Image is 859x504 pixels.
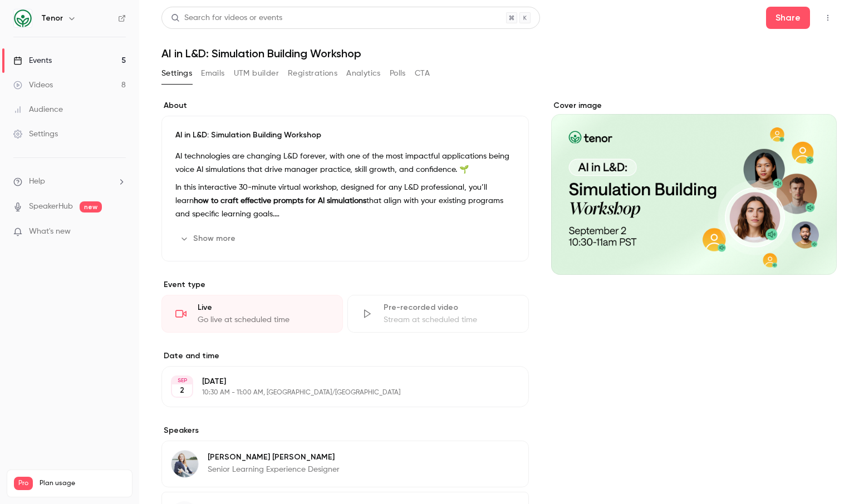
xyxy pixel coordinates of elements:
div: Go live at scheduled time [198,314,329,325]
div: Events [13,55,52,66]
div: Dr. Lindsay Bernhagen[PERSON_NAME] [PERSON_NAME]Senior Learning Experience Designer [161,441,529,487]
p: AI technologies are changing L&D forever, with one of the most impactful applications being voice... [175,150,515,176]
p: [DATE] [202,376,470,387]
button: Show more [175,230,242,248]
button: Polls [390,65,406,82]
button: UTM builder [234,65,279,82]
button: Registrations [288,65,337,82]
p: In this interactive 30-minute virtual workshop, designed for any L&D professional, you’ll learn t... [175,181,515,221]
div: Videos [13,80,53,91]
button: Share [766,7,810,29]
strong: how to craft effective prompts for AI simulations [194,197,366,205]
p: Event type [161,279,529,290]
li: help-dropdown-opener [13,176,126,187]
span: Help [29,176,45,187]
span: Pro [14,477,33,490]
a: SpeakerHub [29,201,73,213]
p: Senior Learning Experience Designer [208,464,340,475]
button: CTA [415,65,430,82]
label: About [161,100,529,111]
iframe: Noticeable Trigger [112,227,126,237]
div: Live [198,302,329,313]
label: Cover image [551,100,837,111]
span: What's new [29,226,71,238]
button: Emails [201,65,224,82]
label: Speakers [161,425,529,436]
div: Pre-recorded videoStream at scheduled time [347,295,529,333]
button: Settings [161,65,192,82]
div: SEP [172,377,192,384]
div: LiveGo live at scheduled time [161,295,343,333]
h6: Tenor [41,13,63,24]
p: AI in L&D: Simulation Building Workshop [175,130,515,141]
span: Plan usage [40,479,125,488]
label: Date and time [161,350,529,362]
p: 2 [180,385,184,396]
img: Dr. Lindsay Bernhagen [171,451,198,477]
div: Search for videos or events [171,12,282,24]
div: Audience [13,104,63,115]
div: Pre-recorded video [384,302,515,313]
div: Settings [13,129,58,140]
span: new [80,201,102,213]
button: Analytics [346,65,381,82]
h1: AI in L&D: Simulation Building Workshop [161,47,837,60]
section: Cover image [551,100,837,275]
p: 10:30 AM - 11:00 AM, [GEOGRAPHIC_DATA]/[GEOGRAPHIC_DATA] [202,388,470,397]
img: Tenor [14,9,32,27]
p: [PERSON_NAME] [PERSON_NAME] [208,452,340,463]
div: Stream at scheduled time [384,314,515,325]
